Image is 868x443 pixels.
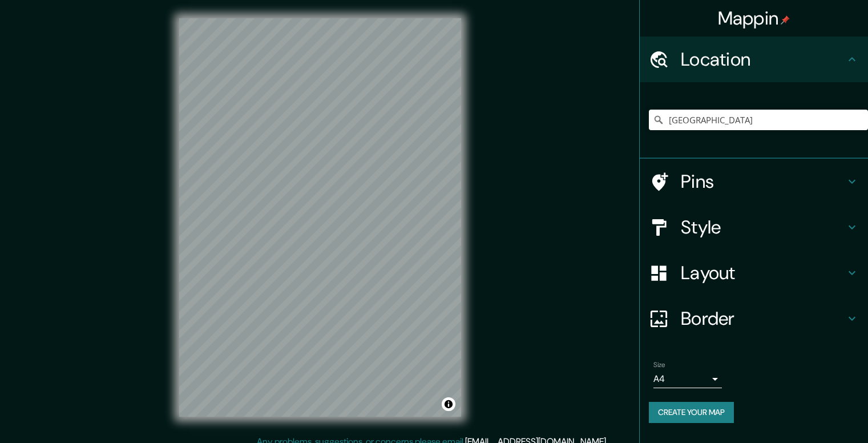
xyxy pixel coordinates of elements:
[649,110,868,130] input: Pick your city or area
[781,15,790,25] img: pin-icon.png
[640,296,868,341] div: Border
[640,204,868,250] div: Style
[653,360,665,370] label: Size
[649,402,734,423] button: Create your map
[681,170,845,193] h4: Pins
[179,18,461,417] canvas: Map
[681,48,845,71] h4: Location
[640,159,868,204] div: Pins
[640,37,868,82] div: Location
[442,397,455,411] button: Toggle attribution
[640,250,868,296] div: Layout
[681,261,845,284] h4: Layout
[681,216,845,239] h4: Style
[653,370,722,388] div: A4
[681,307,845,330] h4: Border
[718,7,790,30] h4: Mappin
